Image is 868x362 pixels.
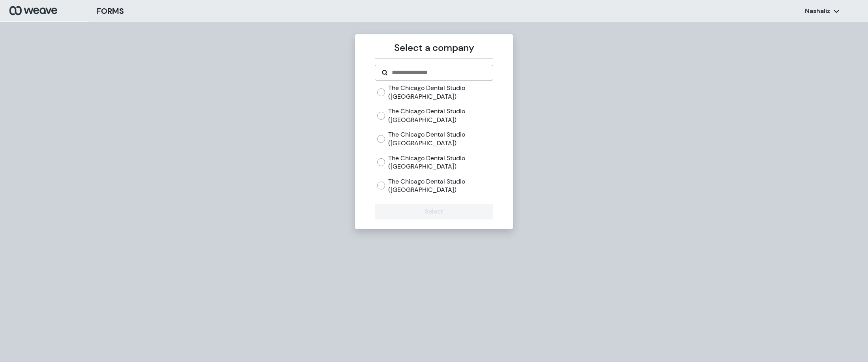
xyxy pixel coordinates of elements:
[375,204,493,219] button: Select
[388,130,493,147] label: The Chicago Dental Studio ([GEOGRAPHIC_DATA])
[388,84,493,101] label: The Chicago Dental Studio ([GEOGRAPHIC_DATA])
[805,7,830,15] p: Nashaliz
[97,5,124,17] h3: FORMS
[391,68,486,77] input: Search
[375,41,493,55] p: Select a company
[388,154,493,171] label: The Chicago Dental Studio ([GEOGRAPHIC_DATA])
[388,107,493,124] label: The Chicago Dental Studio ([GEOGRAPHIC_DATA])
[388,177,493,194] label: The Chicago Dental Studio ([GEOGRAPHIC_DATA])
